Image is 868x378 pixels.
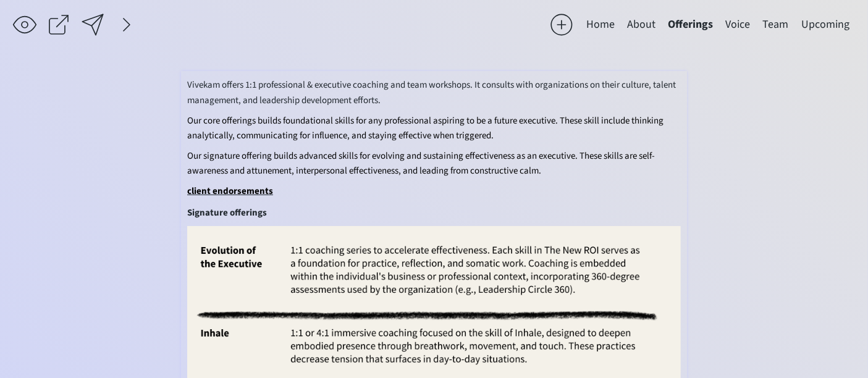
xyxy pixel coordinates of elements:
button: Voice [719,12,756,37]
button: Upcoming [795,12,856,37]
span: Our signature offering builds advanced skills for evolving and sustaining effectiveness as an exe... [187,149,655,177]
span: Our core offerings builds foundational skills for any professional aspiring to be a future execut... [187,114,664,142]
button: About [621,12,662,37]
span: Signature offerings [187,206,267,219]
button: Home [580,12,621,37]
button: Team [757,12,795,37]
button: Offerings [662,12,719,37]
a: client endorsements [187,185,273,196]
span: Vivekam offers 1:1 professional & executive coaching and team workshops. It consults with organiz... [187,78,676,107]
span: client endorsements [187,185,273,198]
